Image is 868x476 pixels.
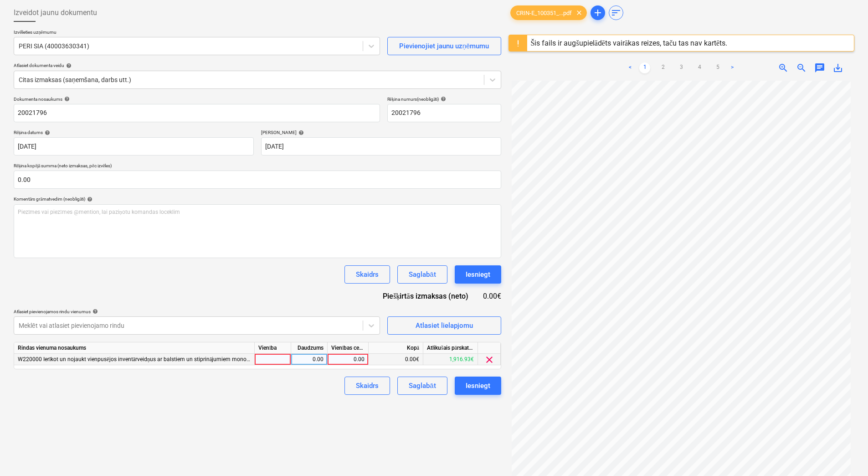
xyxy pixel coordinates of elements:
button: Iesniegt [455,265,501,284]
div: Iesniegt [466,269,490,280]
a: Next page [727,62,738,73]
div: Pievienojiet jaunu uzņēmumu [399,40,489,52]
button: Skaidrs [344,377,390,395]
span: Izveidot jaunu dokumentu [14,7,97,18]
div: Rēķina numurs (neobligāti) [387,96,501,102]
p: Izvēlieties uzņēmumu [14,29,380,37]
span: help [43,130,50,135]
a: Page 4 [694,62,705,73]
div: Atlasiet dokumenta veidu [14,62,501,68]
div: Daudzums [291,342,328,354]
a: Page 3 [676,62,687,73]
input: Rēķina numurs [387,104,501,122]
button: Skaidrs [344,265,390,284]
div: [PERSON_NAME] [261,129,501,135]
div: 0.00€ [369,354,423,365]
div: Vienība [255,342,291,354]
input: Rēķina kopējā summa (neto izmaksas, pēc izvēles) [14,171,501,189]
input: Izpildes datums nav norādīts [261,137,501,155]
span: help [91,309,98,314]
div: 0.00 [331,354,365,365]
div: Dokumenta nosaukums [14,96,380,102]
span: zoom_in [778,62,789,73]
div: Šis fails ir augšupielādēts vairākas reizes, taču tas nav kartēts. [531,39,728,47]
p: Rēķina kopējā summa (neto izmaksas, pēc izvēles) [14,163,501,171]
div: 1,916.93€ [423,354,478,365]
div: CRIN-E_100351_...pdf [510,5,587,20]
input: Dokumenta nosaukums [14,104,380,122]
div: Atlikušais pārskatītais budžets [423,342,478,354]
div: Skaidrs [356,380,379,392]
iframe: Chat Widget [822,432,868,476]
span: CRIN-E_100351_...pdf [511,10,577,16]
span: W220000 Ierīkot un nojaukt vienpusējos inventārveidņus ar balstiem un stiprinājumiem monolīto sie... [18,356,300,362]
div: Kopā [369,342,423,354]
span: help [439,96,446,102]
span: help [297,130,304,135]
span: add [592,7,603,18]
div: Vienības cena [328,342,369,354]
div: 0.00 [295,354,324,365]
div: Rēķina datums [14,129,254,135]
button: Saglabāt [397,265,447,284]
div: Atlasiet pievienojamos rindu vienumus [14,309,380,315]
div: Skaidrs [356,269,379,280]
a: Page 2 [657,62,668,73]
span: zoom_out [796,62,807,73]
span: sort [611,7,621,18]
div: Rindas vienuma nosaukums [14,342,255,354]
div: Piešķirtās izmaksas (neto) [375,291,483,301]
span: help [85,197,92,202]
a: Page 1 is your current page [639,62,650,73]
span: save_alt [832,62,843,73]
input: Rēķina datums nav norādīts [14,137,254,155]
button: Atlasiet lielapjomu [387,316,501,335]
div: Iesniegt [466,380,490,392]
div: Komentārs grāmatvedim (neobligāti) [14,196,501,202]
div: Saglabāt [409,380,436,392]
span: clear [484,354,495,365]
div: 0.00€ [483,291,501,301]
a: Previous page [625,62,636,73]
span: help [64,63,72,68]
span: help [62,96,70,102]
button: Pievienojiet jaunu uzņēmumu [387,37,501,55]
span: chat [814,62,825,73]
button: Iesniegt [455,377,501,395]
a: Page 5 [712,62,723,73]
button: Saglabāt [397,377,447,395]
div: Atlasiet lielapjomu [416,320,473,331]
div: Saglabāt [409,269,436,280]
span: clear [574,7,585,18]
